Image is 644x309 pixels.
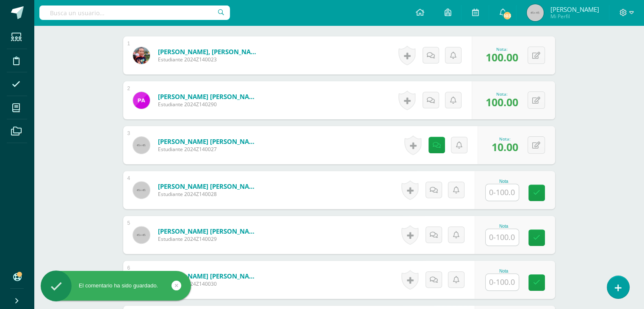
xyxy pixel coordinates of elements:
[486,46,518,52] div: Nota:
[158,92,260,101] a: [PERSON_NAME] [PERSON_NAME]
[492,140,518,154] span: 10.00
[550,5,599,14] span: [PERSON_NAME]
[158,101,260,108] span: Estudiante 2024Z140290
[485,224,522,229] div: Nota
[503,11,512,20] span: 103
[158,190,260,198] span: Estudiante 2024Z140028
[133,182,150,199] img: 45x45
[39,6,230,20] input: Busca un usuario...
[492,136,518,142] div: Nota:
[158,235,260,243] span: Estudiante 2024Z140029
[486,91,518,97] div: Nota:
[133,47,150,64] img: 3e006ecc6661ac28437bf49753170d16.png
[486,184,519,201] input: 0-100.0
[158,47,260,56] a: [PERSON_NAME], [PERSON_NAME]
[158,272,260,280] a: [PERSON_NAME] [PERSON_NAME]
[550,13,599,20] span: Mi Perfil
[158,182,260,190] a: [PERSON_NAME] [PERSON_NAME]
[485,179,522,184] div: Nota
[527,4,544,21] img: 45x45
[158,280,260,287] span: Estudiante 2024Z140030
[158,137,260,146] a: [PERSON_NAME] [PERSON_NAME]
[158,227,260,235] a: [PERSON_NAME] [PERSON_NAME]
[133,92,150,109] img: 4a6f2a2a67bbbb7a0c3c1fa5ffa08786.png
[486,274,519,290] input: 0-100.0
[158,56,260,63] span: Estudiante 2024Z140023
[486,95,518,109] span: 100.00
[41,282,191,290] div: El comentario ha sido guardado.
[158,146,260,153] span: Estudiante 2024Z140027
[486,229,519,246] input: 0-100.0
[486,50,518,64] span: 100.00
[485,269,522,273] div: Nota
[133,137,150,154] img: 45x45
[133,226,150,243] img: 45x45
